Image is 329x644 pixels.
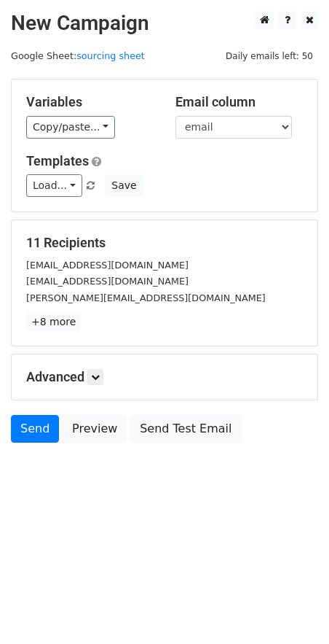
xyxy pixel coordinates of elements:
[26,174,82,197] a: Load...
[11,50,145,61] small: Google Sheet:
[26,153,89,168] a: Templates
[26,369,303,385] h5: Advanced
[26,94,154,110] h5: Variables
[26,313,81,331] a: +8 more
[11,11,318,36] h2: New Campaign
[26,276,189,287] small: [EMAIL_ADDRESS][DOMAIN_NAME]
[26,260,189,271] small: [EMAIL_ADDRESS][DOMAIN_NAME]
[130,415,241,443] a: Send Test Email
[256,574,329,644] iframe: Chat Widget
[175,94,303,110] h5: Email column
[76,50,145,61] a: sourcing sheet
[26,235,303,251] h5: 11 Recipients
[221,50,318,61] a: Daily emails left: 50
[105,174,143,197] button: Save
[26,292,266,303] small: [PERSON_NAME][EMAIL_ADDRESS][DOMAIN_NAME]
[63,415,127,443] a: Preview
[11,415,59,443] a: Send
[26,116,115,139] a: Copy/paste...
[221,48,318,64] span: Daily emails left: 50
